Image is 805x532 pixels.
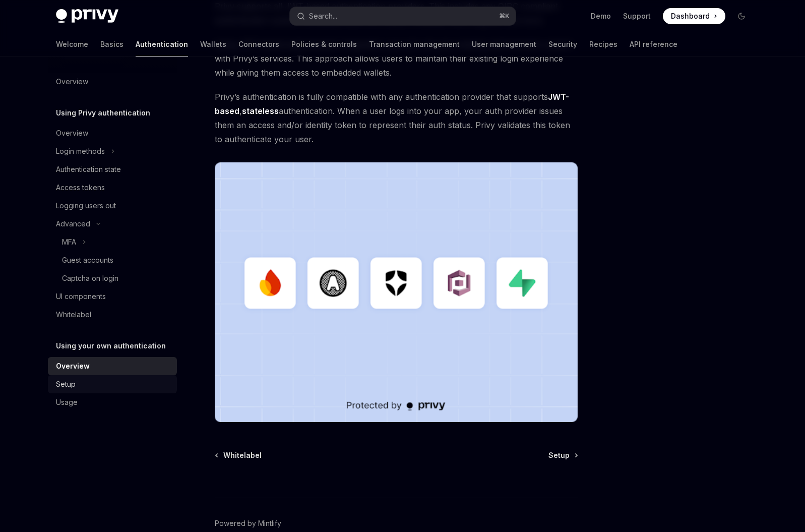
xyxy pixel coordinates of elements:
div: Whitelabel [56,309,91,321]
a: Guest accounts [48,251,177,269]
a: Welcome [56,32,88,56]
div: Usage [56,396,78,408]
button: Search...⌘K [290,7,516,25]
button: Toggle dark mode [733,8,750,24]
a: User management [472,32,536,56]
a: Demo [591,11,611,21]
a: UI components [48,287,177,306]
a: Wallets [200,32,226,56]
div: Captcha on login [62,272,118,284]
h5: Using your own authentication [56,340,166,352]
span: Using JWT-based authentication integration, you can use your existing authentication system with ... [215,37,578,80]
div: Overview [56,360,90,372]
a: stateless [242,106,279,116]
a: Security [548,32,577,56]
span: ⌘ K [499,12,510,20]
a: Recipes [589,32,617,56]
a: Authentication [136,32,188,56]
a: Support [623,11,651,21]
a: Setup [548,450,577,460]
div: Setup [56,378,76,390]
a: Transaction management [369,32,460,56]
a: Overview [48,73,177,91]
span: Dashboard [671,11,710,21]
span: Whitelabel [223,450,262,460]
a: Whitelabel [48,306,177,324]
h5: Using Privy authentication [56,107,150,119]
div: UI components [56,290,106,303]
div: Authentication state [56,163,121,175]
span: Setup [548,450,570,460]
a: Overview [48,124,177,142]
a: Whitelabel [216,450,262,460]
div: Login methods [56,145,105,157]
div: MFA [62,236,76,248]
span: Privy’s authentication is fully compatible with any authentication provider that supports , authe... [215,90,578,146]
a: Access tokens [48,179,177,197]
a: Connectors [238,32,279,56]
a: Setup [48,375,177,393]
a: Logging users out [48,197,177,215]
a: Powered by Mintlify [215,518,281,528]
div: Overview [56,127,88,139]
img: JWT-based auth splash [215,162,578,422]
img: dark logo [56,9,118,23]
a: Dashboard [663,8,725,24]
a: Authentication state [48,160,177,179]
a: API reference [630,32,677,56]
div: Advanced [56,218,90,230]
div: Search... [309,10,337,22]
div: Guest accounts [62,254,113,266]
div: Overview [56,76,88,88]
div: Logging users out [56,200,116,212]
a: Basics [100,32,123,56]
div: Access tokens [56,182,105,194]
a: Overview [48,357,177,375]
a: Captcha on login [48,269,177,287]
a: Policies & controls [291,32,357,56]
a: Usage [48,393,177,411]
